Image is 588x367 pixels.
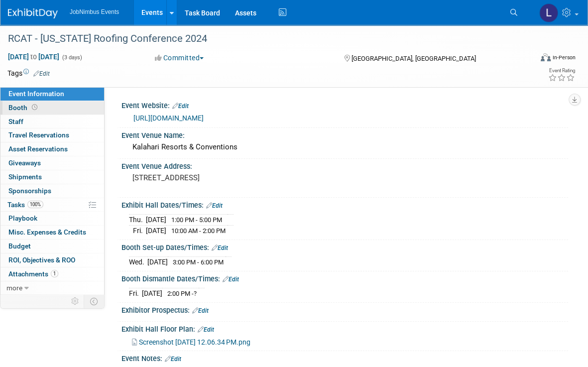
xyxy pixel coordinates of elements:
[121,303,568,316] div: Exhibitor Prospectus:
[142,288,162,299] td: [DATE]
[121,351,568,364] div: Event Notes:
[198,326,214,333] a: Edit
[61,54,82,61] span: (3 days)
[129,257,147,267] td: Wed.
[194,290,197,297] span: ?
[129,226,146,236] td: Fri.
[129,288,142,299] td: Fri.
[0,240,104,253] a: Budget
[171,216,222,224] span: 1:00 PM - 5:00 PM
[8,145,68,153] span: Asset Reservations
[172,103,189,110] a: Edit
[8,228,86,236] span: Misc. Expenses & Credits
[67,295,84,308] td: Personalize Event Tab Strip
[147,257,168,267] td: [DATE]
[146,226,166,236] td: [DATE]
[7,68,50,78] td: Tags
[541,53,551,61] img: Format-Inperson.png
[0,87,104,101] a: Event Information
[133,114,204,122] a: [URL][DOMAIN_NAME]
[0,267,104,281] a: Attachments1
[8,256,75,264] span: ROI, Objectives & ROO
[121,128,568,140] div: Event Venue Name:
[129,215,146,226] td: Thu.
[8,90,64,98] span: Event Information
[171,227,226,235] span: 10:00 AM - 2:00 PM
[121,240,568,253] div: Booth Set-up Dates/Times:
[121,159,568,171] div: Event Venue Address:
[8,173,42,181] span: Shipments
[165,356,181,363] a: Edit
[6,284,22,292] span: more
[192,307,209,314] a: Edit
[487,52,576,67] div: Event Format
[51,270,58,277] span: 1
[8,131,69,139] span: Travel Reservations
[132,173,297,182] pre: [STREET_ADDRESS]
[151,53,208,63] button: Committed
[121,198,568,211] div: Exhibit Hall Dates/Times:
[0,156,104,170] a: Giveaways
[7,52,60,61] span: [DATE] [DATE]
[8,270,58,278] span: Attachments
[0,128,104,142] a: Travel Reservations
[84,295,105,308] td: Toggle Event Tabs
[0,253,104,267] a: ROI, Objectives & ROO
[206,202,223,209] a: Edit
[30,104,39,111] span: Booth not reserved yet
[173,258,224,266] span: 3:00 PM - 6:00 PM
[8,8,58,18] img: ExhibitDay
[8,104,39,112] span: Booth
[8,214,37,222] span: Playbook
[8,159,41,167] span: Giveaways
[223,276,239,283] a: Edit
[0,212,104,225] a: Playbook
[0,198,104,212] a: Tasks100%
[29,53,38,61] span: to
[33,70,50,77] a: Edit
[70,8,119,15] span: JobNimbus Events
[4,30,520,48] div: RCAT - [US_STATE] Roofing Conference 2024
[212,245,228,251] a: Edit
[27,201,43,208] span: 100%
[121,98,568,111] div: Event Website:
[0,142,104,156] a: Asset Reservations
[548,68,575,73] div: Event Rating
[8,187,51,195] span: Sponsorships
[132,338,250,346] a: Screenshot [DATE] 12.06.34 PM.png
[167,290,197,297] span: 2:00 PM -
[539,3,558,22] img: Laly Matos
[8,118,23,125] span: Staff
[139,338,250,346] span: Screenshot [DATE] 12.06.34 PM.png
[352,55,476,62] span: [GEOGRAPHIC_DATA], [GEOGRAPHIC_DATA]
[0,101,104,115] a: Booth
[7,201,43,209] span: Tasks
[0,281,104,295] a: more
[121,271,568,284] div: Booth Dismantle Dates/Times:
[552,54,576,61] div: In-Person
[0,184,104,198] a: Sponsorships
[121,322,568,335] div: Exhibit Hall Floor Plan:
[129,139,561,155] div: Kalahari Resorts & Conventions
[0,170,104,184] a: Shipments
[8,242,31,250] span: Budget
[146,215,166,226] td: [DATE]
[0,115,104,128] a: Staff
[0,226,104,239] a: Misc. Expenses & Credits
